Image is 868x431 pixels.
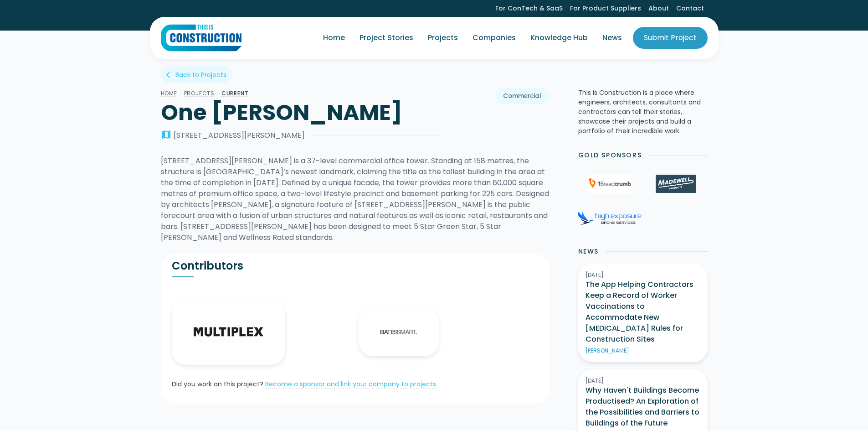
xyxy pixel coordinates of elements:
div: Back to Projects [175,70,226,79]
h3: Why Haven't Buildings Become Productised? An Exploration of the Possibilities and Barriers to Bui... [586,385,700,429]
div: map [161,130,172,141]
img: This Is Construction Logo [161,24,241,52]
img: High Exposure [578,211,642,225]
div: / [177,88,184,99]
a: News [595,25,629,51]
a: arrow_back_iosBack to Projects [161,66,232,83]
div: [STREET_ADDRESS][PERSON_NAME] is a 37-level commercial office tower. Standing at 158 metres, the ... [161,156,549,243]
a: Knowledge Hub [523,25,595,51]
a: Home [161,89,177,97]
a: Project Stories [352,25,421,51]
a: Projects [421,25,465,51]
img: 1Breadcrumb [587,175,632,193]
a: home [161,24,241,52]
a: CURRENT [221,89,249,97]
a: [DATE]The App Helping Contractors Keep a Record of Worker Vaccinations to Accommodate New [MEDICA... [578,264,708,362]
div: [PERSON_NAME] [586,347,629,355]
img: Multiplex [194,321,264,343]
a: Commercial [495,88,549,104]
h3: The App Helping Contractors Keep a Record of Worker Vaccinations to Accommodate New [MEDICAL_DATA... [586,279,700,345]
a: Projects [184,89,215,97]
div: [STREET_ADDRESS][PERSON_NAME] [174,130,305,141]
div: Did you work on this project? [172,379,263,389]
img: Madewell Products [656,175,696,193]
div: / [215,88,221,99]
h1: One [PERSON_NAME] [161,99,441,126]
a: Home [316,25,352,51]
a: Submit Project [633,27,708,49]
a: Companies [465,25,523,51]
h2: News [578,247,599,256]
h2: Contributors [172,259,355,273]
div: Submit Project [644,32,697,43]
div: arrow_back_ios [166,70,174,79]
p: This Is Construction is a place where engineers, architects, consultants and contractors can tell... [578,88,708,136]
a: Become a sponsor and link your company to projects. [265,379,437,389]
div: [DATE] [586,377,700,385]
div: [DATE] [586,271,700,279]
img: Bates Smart [380,330,417,335]
h2: Gold Sponsors [578,151,642,160]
